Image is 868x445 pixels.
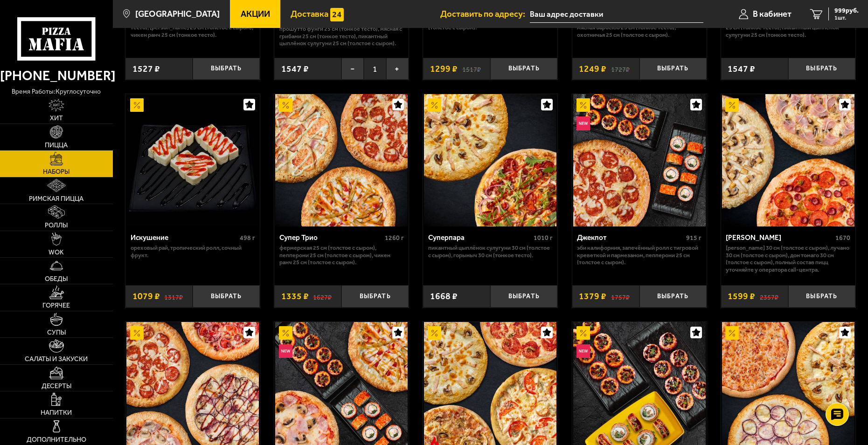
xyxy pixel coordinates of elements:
[330,8,344,21] img: 15daf4d41897b9f0e9f617042186c801.svg
[577,244,701,266] p: Эби Калифорния, Запечённый ролл с тигровой креветкой и пармезаном, Пепперони 25 см (толстое с сыр...
[490,58,557,80] button: Выбрать
[42,383,71,390] span: Десерты
[164,292,183,301] s: 1317 ₽
[45,276,68,282] span: Обеды
[49,249,64,256] span: WOK
[721,94,855,226] a: АкционныйХет Трик
[726,244,850,273] p: [PERSON_NAME] 30 см (толстое с сыром), Лучано 30 см (толстое с сыром), Дон Томаго 30 см (толстое ...
[725,98,739,112] img: Акционный
[43,169,69,175] span: Наборы
[579,64,606,73] span: 1249 ₽
[125,94,260,226] a: АкционныйИскушение
[576,116,590,130] img: Новинка
[274,94,409,226] a: АкционныйСупер Трио
[834,7,859,14] span: 999 руб.
[279,326,292,340] img: Акционный
[753,10,792,19] span: В кабинет
[132,64,160,73] span: 1527 ₽
[341,285,409,307] button: Выбрать
[788,58,855,80] button: Выбрать
[27,437,86,443] span: Дополнительно
[42,302,70,309] span: Горячее
[462,64,481,73] s: 1517 ₽
[428,98,441,112] img: Акционный
[135,10,220,19] span: [GEOGRAPHIC_DATA]
[279,233,382,242] div: Супер Трио
[726,233,833,242] div: [PERSON_NAME]
[385,234,404,242] span: 1260 г
[130,98,144,112] img: Акционный
[639,58,707,80] button: Выбрать
[313,292,332,301] s: 1627 ₽
[240,234,255,242] span: 498 г
[788,285,855,307] button: Выбрать
[131,244,255,259] p: Ореховый рай, Тропический ролл, Сочный фрукт.
[130,326,144,340] img: Акционный
[29,196,83,202] span: Римская пицца
[279,344,292,358] img: Новинка
[424,94,556,226] img: Суперпара
[686,234,701,242] span: 915 г
[193,58,260,80] button: Выбрать
[639,285,707,307] button: Выбрать
[291,10,328,19] span: Доставка
[835,234,850,242] span: 1670
[386,58,409,80] button: +
[279,244,404,266] p: Фермерская 25 см (толстое с сыром), Пепперони 25 см (толстое с сыром), Чикен Ранч 25 см (толстое ...
[834,15,859,21] span: 1 шт.
[530,6,703,23] input: Ваш адрес доставки
[611,292,630,301] s: 1757 ₽
[25,356,88,363] span: Салаты и закуски
[281,64,309,73] span: 1547 ₽
[45,142,68,149] span: Пицца
[572,94,707,226] a: АкционныйНовинкаДжекпот
[576,326,590,340] img: Акционный
[440,10,530,19] span: Доставить по адресу:
[579,292,606,301] span: 1379 ₽
[611,64,630,73] s: 1727 ₽
[576,98,590,112] img: Акционный
[193,285,260,307] button: Выбрать
[45,222,68,229] span: Роллы
[364,58,386,80] span: 1
[279,98,292,112] img: Акционный
[576,344,590,358] img: Новинка
[490,285,557,307] button: Выбрать
[241,10,270,19] span: Акции
[534,234,553,242] span: 1010 г
[577,233,684,242] div: Джекпот
[275,94,408,226] img: Супер Трио
[279,25,404,47] p: Прошутто Фунги 25 см (тонкое тесто), Мясная с грибами 25 см (тонкое тесто), Пикантный цыплёнок су...
[725,326,739,340] img: Акционный
[281,292,309,301] span: 1335 ₽
[131,233,237,242] div: Искушение
[573,94,706,226] img: Джекпот
[722,94,854,226] img: Хет Трик
[728,64,755,73] span: 1547 ₽
[530,6,703,23] span: Школьная улица, 60
[41,410,72,416] span: Напитки
[428,244,553,259] p: Пикантный цыплёнок сулугуни 30 см (толстое с сыром), Горыныч 30 см (тонкое тесто).
[430,64,458,73] span: 1299 ₽
[423,94,557,226] a: АкционныйСуперпара
[47,329,66,336] span: Супы
[428,326,441,340] img: Акционный
[341,58,364,80] button: −
[50,115,63,122] span: Хит
[126,94,259,226] img: Искушение
[430,292,458,301] span: 1668 ₽
[728,292,755,301] span: 1599 ₽
[132,292,160,301] span: 1079 ₽
[428,233,531,242] div: Суперпара
[760,292,778,301] s: 2357 ₽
